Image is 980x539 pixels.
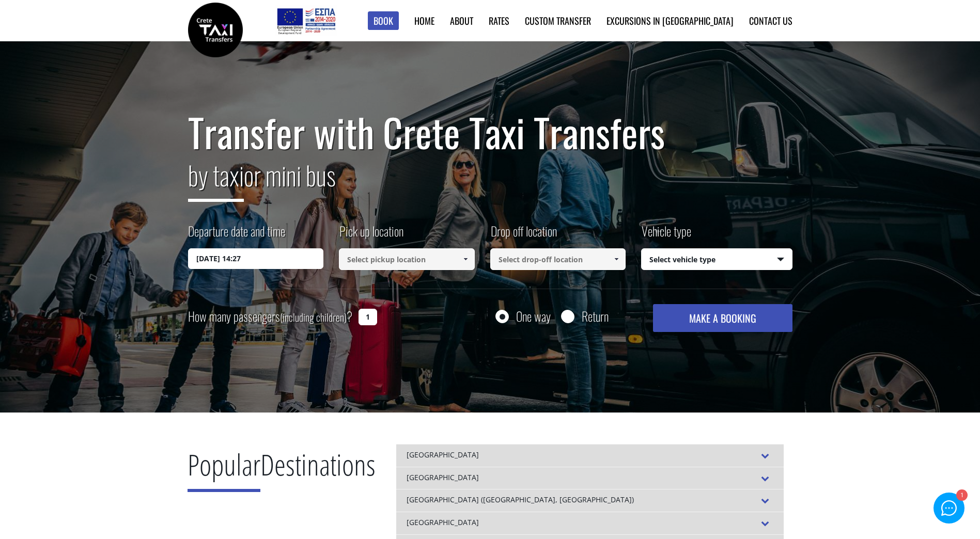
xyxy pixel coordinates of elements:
span: by taxi [188,155,244,202]
a: Book [368,11,399,30]
h1: Transfer with Crete Taxi Transfers [188,110,792,154]
h2: or mini bus [188,154,792,210]
label: Departure date and time [188,222,285,248]
span: Select vehicle type [642,249,792,271]
label: Pick up location [339,222,403,248]
a: Home [414,14,434,27]
div: [GEOGRAPHIC_DATA] ([GEOGRAPHIC_DATA], [GEOGRAPHIC_DATA]) [396,489,784,512]
label: One way [516,310,551,323]
span: Popular [188,445,260,492]
img: Crete Taxi Transfers | Safe Taxi Transfer Services from to Heraklion Airport, Chania Airport, Ret... [188,3,243,57]
div: [GEOGRAPHIC_DATA] [396,444,784,467]
label: Return [582,310,609,323]
div: [GEOGRAPHIC_DATA] [396,467,784,489]
a: Contact us [749,14,792,27]
a: Show All Items [457,248,474,270]
small: (including children) [280,309,347,325]
label: How many passengers ? [188,304,352,329]
a: About [450,14,473,27]
h2: Destinations [188,444,376,500]
a: Excursions in [GEOGRAPHIC_DATA] [606,14,734,27]
input: Select pickup location [339,248,475,270]
button: MAKE A BOOKING [653,304,792,332]
label: Drop off location [490,222,557,248]
input: Select drop-off location [490,248,626,270]
a: Show All Items [608,248,625,270]
img: e-bannersEUERDF180X90.jpg [275,5,337,36]
a: Custom Transfer [525,14,591,27]
div: 1 [956,490,968,501]
a: Rates [489,14,509,27]
div: [GEOGRAPHIC_DATA] [396,512,784,534]
a: Crete Taxi Transfers | Safe Taxi Transfer Services from to Heraklion Airport, Chania Airport, Ret... [188,23,243,34]
label: Vehicle type [641,222,691,248]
